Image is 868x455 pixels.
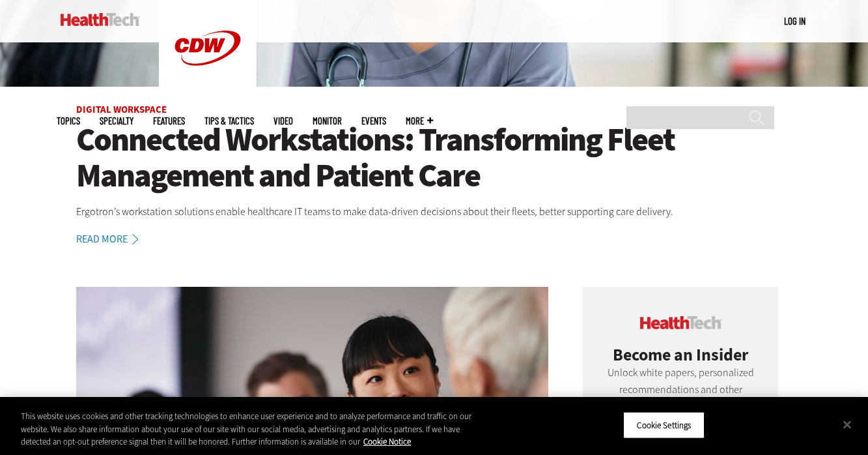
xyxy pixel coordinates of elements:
[61,13,139,26] img: Home
[784,15,805,27] a: Log in
[784,14,805,28] div: User menu
[363,436,411,447] a: More information about your privacy
[76,122,792,194] a: Connected Workstations: Transforming Fleet Management and Patient Care
[406,116,433,126] span: More
[159,86,257,100] a: CDW
[76,203,792,220] p: Ergotron’s workstation solutions enable healthcare IT teams to make data-driven decisions about t...
[833,410,861,439] button: Close
[153,116,185,126] a: Features
[313,116,342,126] a: MonITor
[613,344,748,366] span: Become an Insider
[640,316,721,330] img: cdw insider logo
[57,116,80,126] span: Topics
[21,410,477,448] div: This website uses cookies and other tracking technologies to enhance user experience and to analy...
[100,116,133,126] span: Specialty
[602,364,759,431] p: Unlock white papers, personalized recommendations and other premium content for an in-depth look ...
[273,116,293,126] a: Video
[361,116,386,126] a: Events
[204,116,254,126] a: Tips & Tactics
[76,234,153,244] a: Read More
[623,411,705,439] button: Cookie Settings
